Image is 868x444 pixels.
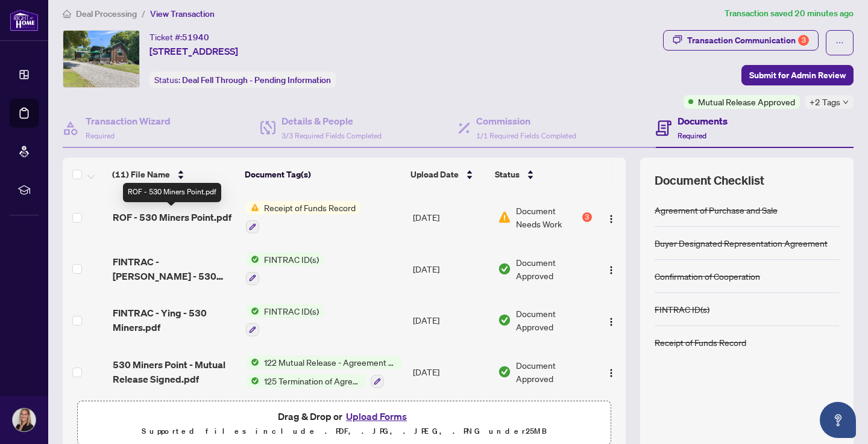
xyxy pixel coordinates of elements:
[246,253,259,266] img: Status Icon
[655,336,746,349] div: Receipt of Funds Record
[798,35,809,46] div: 3
[490,158,593,191] th: Status
[63,10,71,18] span: home
[259,253,324,266] span: FINTRAC ID(s)
[86,114,171,128] h4: Transaction Wizard
[246,374,259,387] img: Status Icon
[749,66,846,85] span: Submit for Admin Review
[498,262,511,276] img: Document Status
[408,295,493,347] td: [DATE]
[476,114,576,128] h4: Commission
[246,201,360,233] button: Status IconReceipt of Funds Record
[516,307,591,333] span: Document Approved
[150,8,215,19] span: View Transaction
[655,236,828,250] div: Buyer Designated Representation Agreement
[655,172,764,189] span: Document Checklist
[408,191,493,243] td: [DATE]
[278,409,410,424] span: Drag & Drop or
[246,356,402,388] button: Status Icon122 Mutual Release - Agreement of Purchase and SaleStatus Icon125 Termination of Agree...
[149,72,336,88] div: Status:
[259,201,360,214] span: Receipt of Funds Record
[410,168,459,181] span: Upload Date
[112,168,170,181] span: (11) File Name
[655,270,760,283] div: Confirmation of Cooperation
[86,131,115,140] span: Required
[123,183,221,202] div: ROF - 530 Miners Point.pdf
[259,356,402,369] span: 122 Mutual Release - Agreement of Purchase and Sale
[10,9,39,31] img: logo
[113,306,237,335] span: FINTRAC - Ying - 530 Miners.pdf
[113,357,237,386] span: 530 Miners Point - Mutual Release Signed.pdf
[606,368,616,378] img: Logo
[406,158,490,191] th: Upload Date
[240,158,406,191] th: Document Tag(s)
[142,7,145,20] li: /
[516,359,591,385] span: Document Approved
[698,95,795,108] span: Mutual Release Approved
[678,114,728,128] h4: Documents
[149,30,209,44] div: Ticket #:
[602,362,621,381] button: Logo
[259,304,324,318] span: FINTRAC ID(s)
[835,39,844,47] span: ellipsis
[476,131,576,140] span: 1/1 Required Fields Completed
[602,208,621,227] button: Logo
[281,131,382,140] span: 3/3 Required Fields Completed
[606,265,616,275] img: Logo
[516,204,579,230] span: Document Needs Work
[246,304,324,337] button: Status IconFINTRAC ID(s)
[678,131,706,140] span: Required
[246,253,324,285] button: Status IconFINTRAC ID(s)
[582,212,592,222] div: 3
[498,365,511,378] img: Document Status
[725,7,854,20] article: Transaction saved 20 minutes ago
[741,65,854,85] button: Submit for Admin Review
[76,8,137,19] span: Deal Processing
[259,374,366,387] span: 125 Termination of Agreement by Buyer - Agreement of Purchase and Sale
[606,214,616,224] img: Logo
[85,424,603,439] p: Supported files include .PDF, .JPG, .JPEG, .PNG under 25 MB
[63,31,139,87] img: IMG-X12305464_1.jpg
[810,95,840,109] span: +2 Tags
[342,409,410,424] button: Upload Forms
[843,99,849,105] span: down
[246,201,259,214] img: Status Icon
[113,254,237,283] span: FINTRAC - [PERSON_NAME] - 530 Miners Pt.pdf
[246,356,259,369] img: Status Icon
[149,44,238,58] span: [STREET_ADDRESS]
[602,310,621,330] button: Logo
[820,402,856,438] button: Open asap
[498,211,511,224] img: Document Status
[687,31,809,50] div: Transaction Communication
[281,114,382,128] h4: Details & People
[495,168,520,181] span: Status
[602,259,621,279] button: Logo
[516,256,591,282] span: Document Approved
[408,243,493,295] td: [DATE]
[182,32,209,43] span: 51940
[498,313,511,327] img: Document Status
[107,158,240,191] th: (11) File Name
[655,203,778,217] div: Agreement of Purchase and Sale
[113,210,231,224] span: ROF - 530 Miners Point.pdf
[182,75,331,85] span: Deal Fell Through - Pending Information
[655,303,709,316] div: FINTRAC ID(s)
[663,30,819,51] button: Transaction Communication3
[13,409,36,431] img: Profile Icon
[246,304,259,318] img: Status Icon
[408,346,493,398] td: [DATE]
[606,317,616,327] img: Logo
